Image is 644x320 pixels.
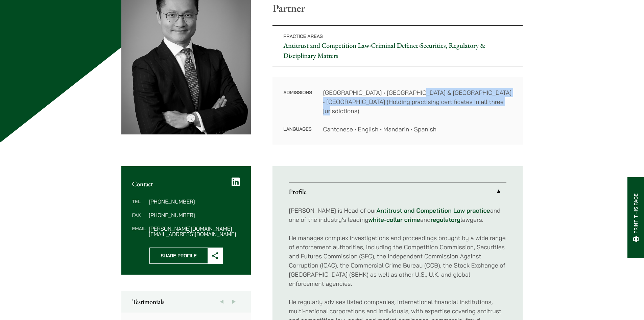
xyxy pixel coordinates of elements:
a: Criminal Defence [371,41,419,50]
button: Share Profile [149,248,223,264]
h2: Contact [132,180,240,188]
h2: Testimonials [132,298,240,306]
a: white-collar crime [368,216,420,223]
a: Securities, Regulatory & Disciplinary Matters [283,41,485,60]
a: regulatory [431,216,460,223]
a: Antitrust and Competition Law practice [376,207,490,214]
dt: Tel [132,199,146,212]
a: Antitrust and Competition Law [283,41,369,50]
dt: Admissions [283,88,312,125]
dd: [PHONE_NUMBER] [149,212,240,218]
p: Partner [272,2,523,15]
span: Practice Areas [283,33,323,39]
dd: Cantonese • English • Mandarin • Spanish [323,125,512,134]
dd: [PHONE_NUMBER] [149,199,240,204]
span: Share Profile [150,248,208,263]
dt: Languages [283,125,312,134]
p: He manages complex investigations and proceedings brought by a wide range of enforcement authorit... [289,233,506,288]
dt: Fax [132,212,146,226]
p: [PERSON_NAME] is Head of our and one of the industry’s leading and lawyers. [289,206,506,224]
dt: Email [132,226,146,237]
dd: [PERSON_NAME][DOMAIN_NAME][EMAIL_ADDRESS][DOMAIN_NAME] [149,226,240,237]
dd: [GEOGRAPHIC_DATA] • [GEOGRAPHIC_DATA] & [GEOGRAPHIC_DATA] • [GEOGRAPHIC_DATA] (Holding practising... [323,88,512,115]
a: Profile [289,183,506,200]
p: • • [272,25,523,66]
